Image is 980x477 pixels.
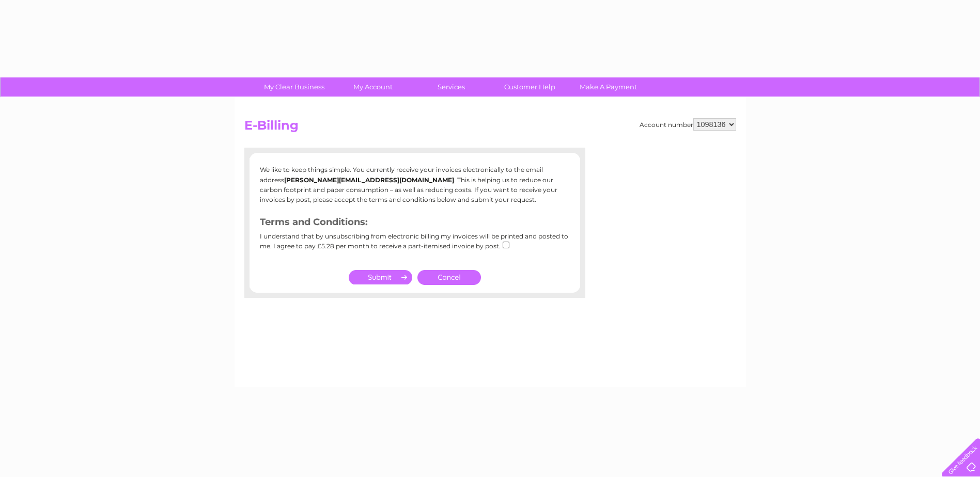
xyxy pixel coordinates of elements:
[640,118,736,131] div: Account number
[417,270,481,285] a: Cancel
[566,77,651,97] a: Make A Payment
[330,77,415,97] a: My Account
[409,77,494,97] a: Services
[260,165,570,204] p: We like to keep things simple. You currently receive your invoices electronically to the email ad...
[252,77,337,97] a: My Clear Business
[487,77,572,97] a: Customer Help
[349,270,412,284] input: Submit
[284,176,454,184] b: [PERSON_NAME][EMAIL_ADDRESS][DOMAIN_NAME]
[244,118,736,138] h2: E-Billing
[260,215,570,233] h3: Terms and Conditions:
[260,233,570,257] div: I understand that by unsubscribing from electronic billing my invoices will be printed and posted...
